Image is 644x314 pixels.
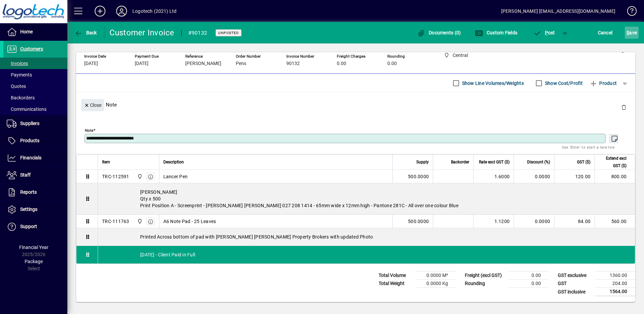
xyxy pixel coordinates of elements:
[514,215,554,228] td: 0.0000
[544,80,583,87] label: Show Cost/Profit
[596,27,614,39] button: Cancel
[236,61,246,66] span: Pens
[375,280,416,288] td: Total Weight
[589,78,617,89] span: Product
[79,102,106,108] app-page-header-button: Close
[135,61,149,66] span: [DATE]
[7,72,32,77] span: Payments
[3,167,67,184] a: Staff
[509,280,549,288] td: 0.00
[461,272,509,280] td: Freight (excl GST)
[188,28,207,38] div: #90132
[19,245,49,250] span: Financial Year
[20,46,43,52] span: Customers
[416,158,429,166] span: Supply
[416,280,456,288] td: 0.0000 Kg
[163,158,184,166] span: Description
[616,104,632,110] app-page-header-button: Delete
[475,30,517,35] span: Custom Fields
[25,259,43,264] span: Package
[626,30,629,35] span: S
[3,81,67,92] a: Quotes
[451,158,469,166] span: Backorder
[554,170,594,183] td: 120.00
[554,280,595,288] td: GST
[3,115,67,132] a: Suppliers
[478,173,510,180] div: 1.6000
[473,27,519,39] button: Custom Fields
[577,158,590,166] span: GST ($)
[3,69,67,81] a: Payments
[20,121,39,126] span: Suppliers
[562,143,615,151] mat-hint: Use 'Enter' to start a new line
[135,218,143,225] span: Central
[7,61,28,66] span: Invoices
[416,27,463,39] button: Documents (0)
[408,218,429,225] span: 500.0000
[89,5,111,17] button: Add
[514,170,554,183] td: 0.0000
[626,27,637,38] span: ave
[598,27,613,38] span: Cancel
[530,27,558,39] button: Post
[416,272,456,280] td: 0.0000 M³
[461,280,509,288] td: Rounding
[74,30,97,35] span: Back
[163,218,216,225] span: A6 Note Pad - 25 Leaves
[599,155,626,169] span: Extend excl GST ($)
[135,173,143,180] span: Central
[102,218,129,225] div: TRC-111763
[595,288,635,296] td: 1564.00
[98,246,635,263] div: [DATE] - Client Paid in Full
[3,24,67,40] a: Home
[375,272,416,280] td: Total Volume
[20,207,37,212] span: Settings
[20,155,41,160] span: Financials
[554,288,595,296] td: GST inclusive
[594,215,635,228] td: 560.00
[509,272,549,280] td: 0.00
[102,158,110,166] span: Item
[595,272,635,280] td: 1360.00
[7,106,46,112] span: Communications
[501,6,615,17] div: [PERSON_NAME] [EMAIL_ADDRESS][DOMAIN_NAME]
[3,58,67,69] a: Invoices
[20,172,31,178] span: Staff
[3,201,67,218] a: Settings
[479,158,510,166] span: Rate excl GST ($)
[20,224,37,229] span: Support
[3,103,67,115] a: Communications
[616,99,632,115] button: Delete
[132,6,176,17] div: Logotech (2021) Ltd
[408,173,429,180] span: 500.0000
[76,92,635,117] div: Note
[20,189,37,195] span: Reports
[625,27,639,39] button: Save
[3,150,67,166] a: Financials
[387,61,397,66] span: 0.00
[3,184,67,201] a: Reports
[7,95,35,100] span: Backorders
[218,31,239,35] span: Unposted
[622,1,636,23] a: Knowledge Base
[286,61,300,66] span: 90132
[163,173,188,180] span: Lancer Pen
[98,183,635,214] div: [PERSON_NAME] Qty x 500 Print Position A - Screenprint - [PERSON_NAME] [PERSON_NAME] 027 208 1414...
[81,99,104,111] button: Close
[527,158,550,166] span: Discount (%)
[73,27,99,39] button: Back
[478,218,510,225] div: 1.1200
[337,61,346,66] span: 0.00
[594,170,635,183] td: 800.00
[109,27,174,38] div: Customer Invoice
[98,228,635,246] div: Printed Across bottom of pad with [PERSON_NAME] [PERSON_NAME] Property Brokers with updated Photo
[586,77,620,89] button: Product
[20,29,33,34] span: Home
[85,128,93,133] mat-label: Note
[533,30,555,35] span: ost
[417,30,461,35] span: Documents (0)
[185,61,221,66] span: [PERSON_NAME]
[595,280,635,288] td: 204.00
[67,27,104,39] app-page-header-button: Back
[7,84,26,89] span: Quotes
